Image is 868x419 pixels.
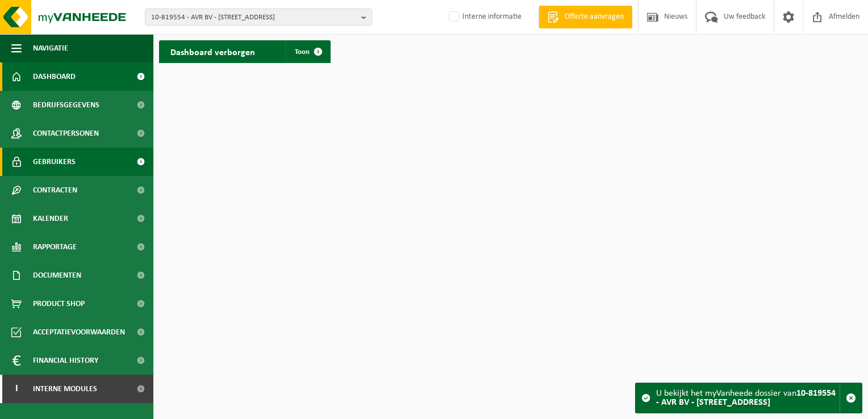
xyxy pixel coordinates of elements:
label: Interne informatie [446,9,521,26]
span: Contactpersonen [33,119,99,148]
span: Documenten [33,261,81,290]
span: Financial History [33,346,98,375]
span: Bedrijfsgegevens [33,91,99,119]
a: Toon [286,40,329,63]
span: Rapportage [33,233,77,261]
span: Interne modules [33,375,97,403]
strong: 10-819554 - AVR BV - [STREET_ADDRESS] [656,389,836,407]
span: I [11,375,22,403]
span: Product Shop [33,290,85,318]
span: Navigatie [33,34,68,62]
button: 10-819554 - AVR BV - [STREET_ADDRESS] [145,9,372,26]
span: Contracten [33,176,77,204]
span: 10-819554 - AVR BV - [STREET_ADDRESS] [151,9,357,26]
a: Offerte aanvragen [539,6,632,28]
span: Acceptatievoorwaarden [33,318,125,346]
span: Toon [295,48,310,56]
span: Gebruikers [33,148,76,176]
span: Kalender [33,204,68,233]
span: Dashboard [33,62,76,91]
div: U bekijkt het myVanheede dossier van [656,383,840,413]
span: Offerte aanvragen [562,11,627,23]
h2: Dashboard verborgen [159,40,266,62]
